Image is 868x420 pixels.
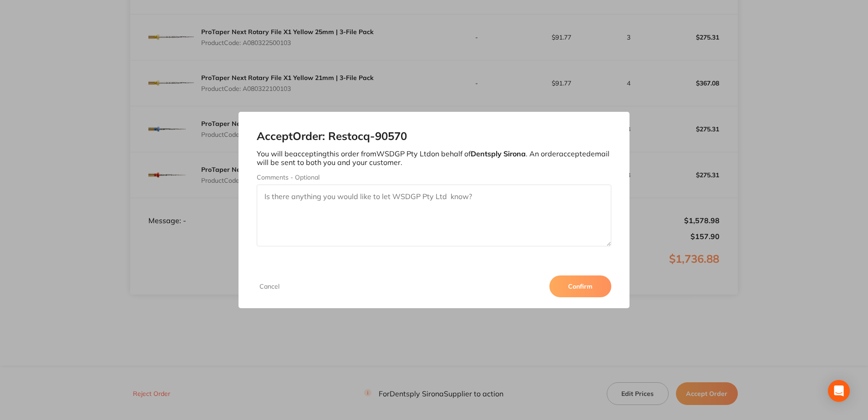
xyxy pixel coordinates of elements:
b: Dentsply Sirona [471,149,526,158]
p: You will be accepting this order from WSDGP Pty Ltd on behalf of . An order accepted email will b... [257,150,611,166]
div: Open Intercom Messenger [828,380,850,402]
label: Comments - Optional [257,174,611,181]
h2: Accept Order: Restocq- 90570 [257,130,611,143]
button: Cancel [257,282,282,290]
button: Confirm [549,275,611,297]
